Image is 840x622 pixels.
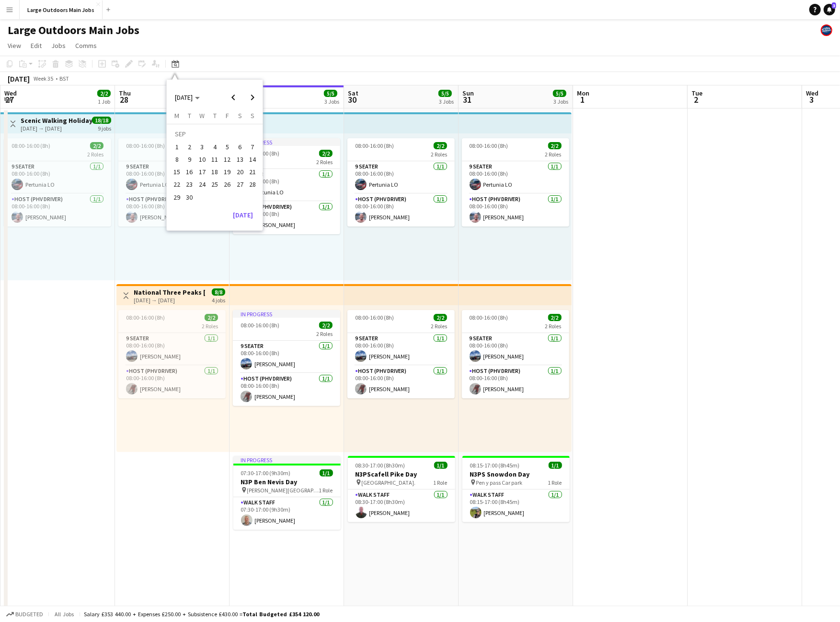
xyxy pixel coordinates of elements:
[208,140,221,153] button: 04-09-2025
[324,98,339,105] div: 3 Jobs
[545,323,562,330] span: 2 Roles
[221,178,233,191] button: 26-09-2025
[208,153,221,166] button: 11-09-2025
[462,138,569,227] app-job-card: 08:00-16:00 (8h)2/22 Roles9 Seater1/108:00-16:00 (8h)Pertunia LOHost (PHV Driver)1/108:00-16:00 (...
[4,89,17,97] span: Wed
[196,153,208,166] button: 10-09-2025
[320,469,333,477] span: 1/1
[208,178,221,191] button: 25-09-2025
[118,366,226,398] app-card-role: Host (PHV Driver)1/108:00-16:00 (8h)[PERSON_NAME]
[184,179,196,191] span: 23
[118,138,226,227] app-job-card: 08:00-16:00 (8h)2/22 Roles9 Seater1/108:00-16:00 (8h)Pertunia LOHost (PHV Driver)1/108:00-16:00 (...
[118,194,226,227] app-card-role: Host (PHV Driver)1/108:00-16:00 (8h)[PERSON_NAME]
[98,98,110,105] div: 1 Job
[234,141,246,153] span: 6
[553,98,568,105] div: 3 Jobs
[233,310,340,406] app-job-card: In progress08:00-16:00 (8h)2/22 Roles9 Seater1/108:00-16:00 (8h)[PERSON_NAME]Host (PHV Driver)1/1...
[92,117,111,124] span: 18/18
[348,89,358,97] span: Sat
[545,151,562,158] span: 2 Roles
[205,314,218,321] span: 2/2
[171,140,183,153] button: 01-09-2025
[184,154,196,165] span: 9
[119,89,131,97] span: Thu
[184,191,196,203] span: 30
[247,141,258,153] span: 7
[821,24,832,36] app-user-avatar: Large Outdoors Office
[171,128,259,140] td: SEP
[21,116,92,125] h3: Scenic Walking Holiday - Exploring the [GEOGRAPHIC_DATA]
[53,610,76,618] span: All jobs
[241,322,279,329] span: 08:00-16:00 (8h)
[247,487,319,494] span: [PERSON_NAME][GEOGRAPHIC_DATA]
[90,142,104,149] span: 2/2
[8,41,21,50] span: View
[461,94,474,105] span: 31
[324,90,337,97] span: 5/5
[462,470,570,478] h3: N3PS Snowdon Day
[171,179,183,191] span: 22
[171,166,183,178] button: 15-09-2025
[233,202,340,234] app-card-role: Host (PHV Driver)1/108:00-16:00 (8h)[PERSON_NAME]
[183,153,196,166] button: 09-09-2025
[233,138,340,234] app-job-card: In progress08:00-16:00 (8h)2/22 Roles9 Seater1/108:00-16:00 (8h)Pertunia LOHost (PHV Driver)1/108...
[196,154,208,165] span: 10
[355,314,394,321] span: 08:00-16:00 (8h)
[8,23,139,37] h1: Large Outdoors Main Jobs
[213,111,217,120] span: T
[462,194,569,227] app-card-role: Host (PHV Driver)1/108:00-16:00 (8h)[PERSON_NAME]
[15,611,43,618] span: Budgeted
[431,323,447,330] span: 2 Roles
[434,314,447,321] span: 2/2
[183,178,196,191] button: 23-09-2025
[175,93,193,102] span: [DATE]
[222,166,233,178] span: 19
[196,141,208,153] span: 3
[221,166,233,178] button: 19-09-2025
[8,74,30,84] div: [DATE]
[439,98,454,105] div: 3 Jobs
[462,456,570,522] app-job-card: 08:15-17:00 (8h45m)1/1N3PS Snowdon Day Pen y pass Car park1 RoleWalk Staff1/108:15-17:00 (8h45m)[...
[3,94,17,105] span: 27
[553,90,566,97] span: 5/5
[202,323,218,330] span: 2 Roles
[347,138,455,227] app-job-card: 08:00-16:00 (8h)2/22 Roles9 Seater1/108:00-16:00 (8h)Pertunia LOHost (PHV Driver)1/108:00-16:00 (...
[4,138,111,227] app-job-card: 08:00-16:00 (8h)2/22 Roles9 Seater1/108:00-16:00 (8h)Pertunia LOHost (PHV Driver)1/108:00-16:00 (...
[171,153,183,166] button: 08-09-2025
[12,142,50,149] span: 08:00-16:00 (8h)
[4,194,111,227] app-card-role: Host (PHV Driver)1/108:00-16:00 (8h)[PERSON_NAME]
[805,94,818,105] span: 3
[233,373,340,406] app-card-role: Host (PHV Driver)1/108:00-16:00 (8h)[PERSON_NAME]
[347,161,455,194] app-card-role: 9 Seater1/108:00-16:00 (8h)Pertunia LO
[470,462,520,469] span: 08:15-17:00 (8h45m)
[171,89,204,106] button: Choose month and year
[75,41,97,50] span: Comms
[348,456,455,522] div: 08:30-17:00 (8h30m)1/1N3PScafell Pike Day [GEOGRAPHIC_DATA].1 RoleWalk Staff1/108:30-17:00 (8h30m...
[4,161,111,194] app-card-role: 9 Seater1/108:00-16:00 (8h)Pertunia LO
[171,141,183,153] span: 1
[247,179,258,191] span: 28
[347,333,455,366] app-card-role: 9 Seater1/108:00-16:00 (8h)[PERSON_NAME]
[319,487,333,494] span: 1 Role
[548,314,562,321] span: 2/2
[233,169,340,202] app-card-role: 9 Seater1/108:00-16:00 (8h)Pertunia LO
[234,178,246,191] button: 27-09-2025
[577,89,589,97] span: Mon
[234,179,246,191] span: 27
[238,111,242,120] span: S
[462,161,569,194] app-card-role: 9 Seater1/108:00-16:00 (8h)Pertunia LO
[134,288,205,297] h3: National Three Peaks [DATE]
[183,166,196,178] button: 16-09-2025
[118,161,226,194] app-card-role: 9 Seater1/108:00-16:00 (8h)Pertunia LO
[234,166,246,178] button: 20-09-2025
[4,39,25,52] a: View
[548,142,562,149] span: 2/2
[362,479,416,486] span: [GEOGRAPHIC_DATA].
[196,179,208,191] span: 24
[434,142,447,149] span: 2/2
